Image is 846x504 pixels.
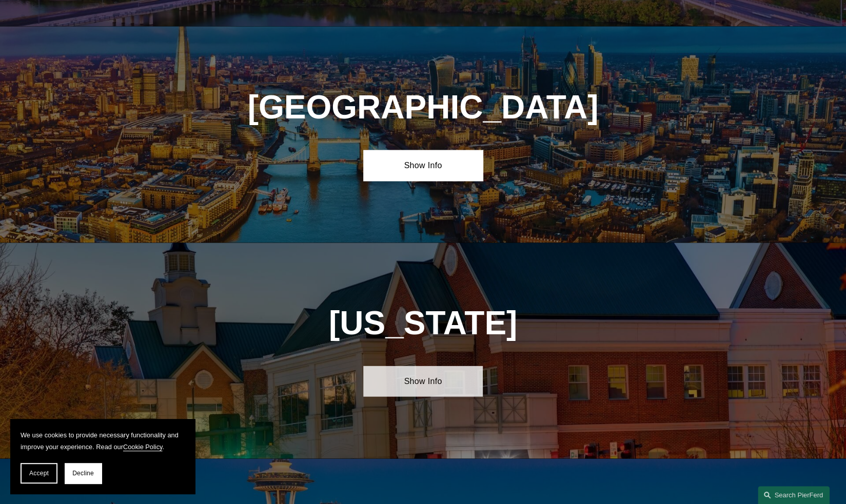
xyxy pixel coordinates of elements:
button: Accept [21,463,57,483]
a: Show Info [363,366,483,396]
h1: [US_STATE] [244,304,603,341]
h1: [GEOGRAPHIC_DATA] [244,88,603,126]
a: Show Info [363,150,483,180]
p: We use cookies to provide necessary functionality and improve your experience. Read our . [21,429,185,453]
span: Decline [72,470,94,477]
a: Cookie Policy [123,443,163,451]
span: Accept [29,470,49,477]
section: Cookie banner [10,419,195,494]
button: Decline [65,463,102,483]
a: Search this site [758,486,830,504]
